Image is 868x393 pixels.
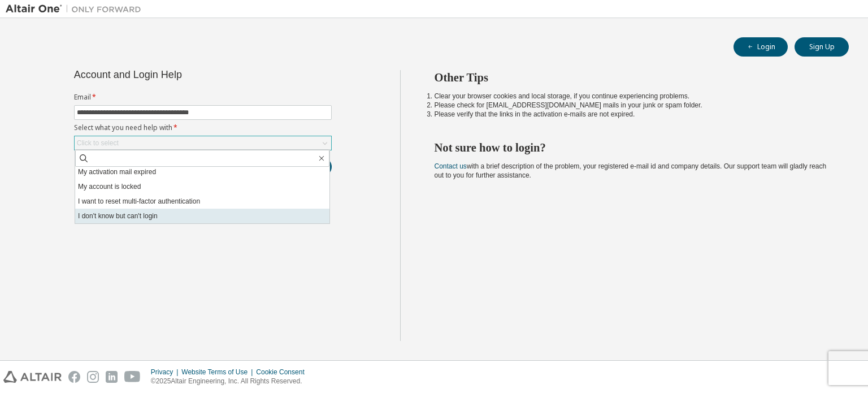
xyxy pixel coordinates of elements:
div: Cookie Consent [256,368,311,377]
p: © 2025 Altair Engineering, Inc. All Rights Reserved. [151,377,311,386]
img: altair_logo.svg [3,371,62,383]
a: Contact us [435,162,467,170]
li: My activation mail expired [75,165,329,179]
li: Clear your browser cookies and local storage, if you continue experiencing problems. [435,92,829,101]
label: Email [74,93,332,102]
img: instagram.svg [87,371,99,383]
img: facebook.svg [68,371,80,383]
button: Login [734,37,788,57]
div: Click to select [77,139,119,148]
button: Sign Up [795,37,849,57]
li: Please check for [EMAIL_ADDRESS][DOMAIN_NAME] mails in your junk or spam folder. [435,101,829,110]
img: Altair One [6,3,147,15]
img: youtube.svg [124,371,141,383]
div: Account and Login Help [74,70,280,79]
span: with a brief description of the problem, your registered e-mail id and company details. Our suppo... [435,162,827,179]
label: Select what you need help with [74,123,332,132]
li: Please verify that the links in the activation e-mails are not expired. [435,110,829,119]
h2: Other Tips [435,70,829,85]
img: linkedin.svg [106,371,118,383]
div: Click to select [75,136,331,150]
div: Privacy [151,368,181,377]
div: Website Terms of Use [181,368,256,377]
h2: Not sure how to login? [435,140,829,155]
